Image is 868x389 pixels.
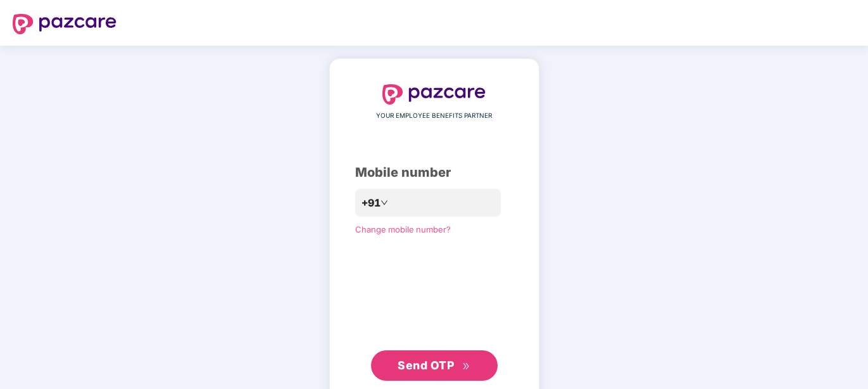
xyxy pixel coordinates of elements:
[371,350,498,381] button: Send OTPdouble-right
[355,163,513,182] div: Mobile number
[381,199,388,207] span: down
[13,14,116,34] img: logo
[362,195,381,211] span: +91
[355,224,451,234] a: Change mobile number?
[398,359,454,372] span: Send OTP
[376,111,492,121] span: YOUR EMPLOYEE BENEFITS PARTNER
[462,362,470,371] span: double-right
[382,84,486,105] img: logo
